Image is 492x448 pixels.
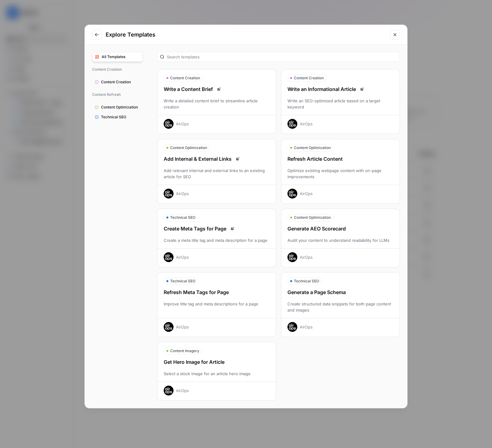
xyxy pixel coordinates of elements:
[158,155,276,163] div: Add Internal & External Links
[157,272,276,337] button: Technical SEORefresh Meta Tags for PageImprove title tag and meta descriptions for a pageAirOps
[157,342,276,401] button: Content ImageryGet Hero Image for ArticleSelect a stock image for an article hero imageAirOps
[234,155,241,163] a: Read docs
[281,272,400,337] button: Technical SEOGenerate a Page SchemaCreate structured data snippets for both page content and imag...
[158,167,276,180] div: Add relevant internal and external links to an existing article for SEO
[300,121,313,127] div: AirOps
[101,104,140,110] span: Content Optimization
[158,225,276,232] div: Create Meta Tags for Page
[215,85,223,93] a: Read docs
[281,98,400,110] div: Write an SEO-optimized article based on a target keyword
[281,237,400,243] div: Audit your content to understand readability for LLMs
[158,98,276,110] div: Write a detailed content brief to streamline article creation
[170,215,195,220] span: Technical SEO
[101,79,140,85] span: Content Creation
[300,191,313,197] div: AirOps
[281,167,400,180] div: Optimize existing webpage content with on-page improvements
[300,254,313,260] div: AirOps
[106,30,386,39] h2: Explore Templates
[92,77,143,87] button: Content Creation
[176,387,189,394] div: AirOps
[229,225,236,232] a: Read docs
[92,52,143,62] button: All Templates
[176,254,189,260] div: AirOps
[170,145,207,151] span: Content Optimization
[176,191,189,197] div: AirOps
[294,215,331,220] span: Content Optimization
[390,30,400,40] button: Close modal
[157,139,276,204] button: Content OptimizationAdd Internal & External LinksRead docsAdd relevant internal and external link...
[281,225,400,232] div: Generate AEO Scorecard
[176,121,189,127] div: AirOps
[170,348,199,354] span: Content Imagery
[158,85,276,93] div: Write a Content Brief
[158,371,276,377] div: Select a stock image for an article hero image
[92,30,102,40] button: Go to previous step
[158,289,276,296] div: Refresh Meta Tags for Page
[158,358,276,366] div: Get Hero Image for Article
[102,54,140,60] span: All Templates
[92,89,143,100] span: Content Refresh
[170,75,200,81] span: Content Creation
[358,85,366,93] a: Read docs
[157,209,276,267] button: Technical SEOCreate Meta Tags for PageRead docsCreate a meta title tag and meta description for a...
[294,145,331,151] span: Content Optimization
[158,237,276,243] div: Create a meta title tag and meta description for a page
[92,102,143,112] button: Content Optimization
[92,64,143,75] span: Content Creation
[158,301,276,313] div: Improve title tag and meta descriptions for a page
[300,324,313,330] div: AirOps
[281,289,400,296] div: Generate a Page Schema
[281,85,400,93] div: Write an Informational Article
[176,324,189,330] div: AirOps
[170,278,195,284] span: Technical SEO
[157,69,276,134] button: Content CreationWrite a Content BriefRead docsWrite a detailed content brief to streamline articl...
[167,54,397,60] input: Search templates
[281,69,400,134] button: Content CreationWrite an Informational ArticleRead docsWrite an SEO-optimized article based on a ...
[281,155,400,163] div: Refresh Article Content
[294,75,324,81] span: Content Creation
[281,139,400,204] button: Content OptimizationRefresh Article ContentOptimize existing webpage content with on-page improve...
[281,209,400,267] button: Content OptimizationGenerate AEO ScorecardAudit your content to understand readability for LLMsAi...
[92,112,143,122] button: Technical SEO
[101,114,140,120] span: Technical SEO
[281,301,400,313] div: Create structured data snippets for both page content and images
[294,278,319,284] span: Technical SEO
